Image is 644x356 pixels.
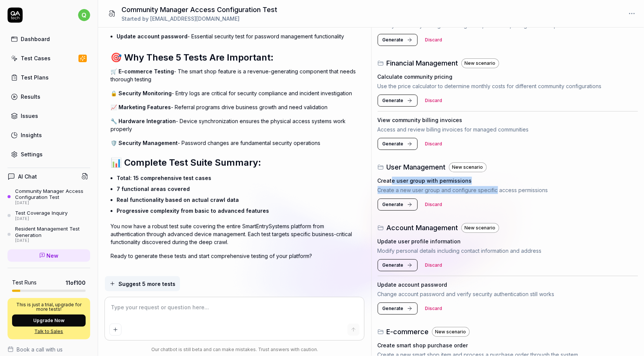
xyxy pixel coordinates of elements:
a: Settings [8,147,90,162]
p: Change account password and verify security authentication still works [378,290,638,298]
a: Results [8,89,90,104]
p: Ready to generate these tests and start comprehensive testing of your platform? [111,252,358,260]
button: Generate [378,34,418,46]
button: Discard [421,95,447,107]
h3: Financial Management [387,58,458,68]
p: - Referral programs drive business growth and need validation [111,103,358,111]
span: Progressive complexity from basic to advanced features [117,208,269,214]
div: [DATE] [15,200,90,206]
h5: Test Runs [12,279,37,286]
a: Book a call with us [8,345,90,353]
p: - The smart shop feature is a revenue-generating component that needs thorough testing [111,67,358,83]
a: New [8,249,90,262]
span: Generate [383,305,404,312]
span: 🔧 Hardware Integration [111,118,176,124]
h3: User Management [387,162,446,172]
div: Results [21,93,40,101]
span: Total: 15 comprehensive test cases [117,175,211,181]
a: Resident Management Test Generation[DATE] [8,226,90,243]
p: - Entry logs are critical for security compliance and incident investigation [111,89,358,97]
h4: AI Chat [18,173,37,180]
span: New [47,252,59,260]
h4: Update account password [378,281,447,289]
button: q [78,8,90,23]
h4: Create smart shop purchase order [378,341,468,349]
p: This is just a trial, upgrade for more tests! [12,303,86,312]
a: Dashboard [8,32,90,46]
h4: View community billing invoices [378,116,463,124]
button: Discard [421,199,447,211]
h4: Create user group with permissions [378,177,472,185]
button: Generate [378,138,418,150]
h1: Community Manager Access Configuration Test [121,5,277,15]
a: Community Manager Access Configuration Test[DATE] [8,188,90,205]
span: Generate [383,262,404,269]
a: Test Plans [8,70,90,85]
span: 🛡️ Security Management [111,140,178,146]
div: New scenario [449,162,487,172]
h3: Account Management [387,223,458,233]
a: Insights [8,128,90,142]
p: - Password changes are fundamental security operations [111,139,358,147]
span: 🛒 E-commerce Testing [111,68,174,75]
button: Discard [421,138,447,150]
p: You now have a robust test suite covering the entire SmartEntrySystems platform from authenticati... [111,222,358,246]
div: Insights [21,131,42,139]
button: Generate [378,199,418,211]
p: Use the price calculator to determine monthly costs for different community configurations [378,82,638,90]
div: New scenario [461,58,499,68]
div: Issues [21,112,38,120]
div: [DATE] [15,216,68,222]
button: Generate [378,303,418,315]
span: 📈 Marketing Features [111,104,171,110]
div: Resident Management Test Generation [15,226,90,238]
div: Our chatbot is still beta and can make mistakes. Trust answers with caution. [105,346,364,353]
button: Generate [378,95,418,107]
span: Suggest 5 more tests [118,280,175,288]
button: Discard [421,34,447,46]
span: 11 of 100 [66,279,86,287]
div: Test Plans [21,73,49,81]
button: Suggest 5 more tests [105,276,180,291]
p: Modify personal details including contact information and address [378,247,638,255]
li: - Essential security test for password management functionality [117,31,358,42]
span: 📊 Complete Test Suite Summary: [111,157,261,168]
span: Generate [383,201,404,208]
span: Generate [383,141,404,147]
button: Add attachment [109,324,121,336]
span: 🔒 Security Monitoring [111,90,172,96]
span: 7 functional areas covered [117,186,190,192]
a: Issues [8,108,90,123]
button: Generate [378,259,418,271]
h4: Update user profile information [378,237,461,245]
span: Generate [383,97,404,104]
span: Generate [383,37,404,43]
span: Book a call with us [17,345,63,353]
div: New scenario [461,223,499,233]
p: - Device synchronization ensures the physical access systems work properly [111,117,358,133]
div: Dashboard [21,35,50,43]
button: Upgrade Now [12,315,86,327]
div: Started by [121,15,277,23]
h4: Calculate community pricing [378,73,453,81]
h3: E-commerce [387,327,429,337]
span: Update account password [117,33,188,40]
button: Discard [421,303,447,315]
span: 🎯 Why These 5 Tests Are Important: [111,52,274,63]
p: Create a new user group and configure specific access permissions [378,186,638,194]
div: New scenario [432,327,470,337]
span: Real functionality based on actual crawl data [117,197,239,203]
div: Test Cases [21,54,51,62]
span: q [78,9,90,21]
div: Settings [21,150,43,158]
a: Test Coverage Inquiry[DATE] [8,210,90,221]
div: Community Manager Access Configuration Test [15,188,90,200]
p: Access and review billing invoices for managed communities [378,125,638,133]
span: [EMAIL_ADDRESS][DOMAIN_NAME] [150,15,240,22]
div: Test Coverage Inquiry [15,210,68,216]
div: [DATE] [15,238,90,243]
a: Talk to Sales [12,328,86,335]
a: Test Cases [8,51,90,66]
button: Discard [421,259,447,271]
